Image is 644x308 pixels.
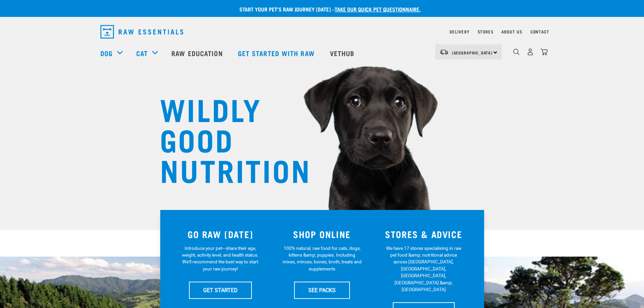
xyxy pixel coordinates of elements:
[181,245,260,273] p: Introduce your pet—share their age, weight, activity level, and health status. We'll recommend th...
[174,229,267,239] h3: GO RAW [DATE]
[527,48,534,55] img: user.png
[439,49,449,55] img: van-moving.png
[100,25,183,39] img: Raw Essentials Logo
[100,48,113,58] a: Dog
[452,51,493,54] span: [GEOGRAPHIC_DATA]
[384,245,463,293] p: We have 17 stores specialising in raw pet food &amp; nutritional advice across [GEOGRAPHIC_DATA],...
[323,40,363,67] a: Vethub
[335,7,421,10] a: take our quick pet questionnaire.
[275,229,369,239] h3: SHOP ONLINE
[541,48,548,55] img: home-icon@2x.png
[165,40,231,67] a: Raw Education
[478,30,494,33] a: Stores
[282,245,362,273] p: 100% natural, raw food for cats, dogs, kittens &amp; puppies. Including mixes, minces, bones, bro...
[95,22,549,41] nav: dropdown navigation
[530,30,549,33] a: Contact
[136,48,148,58] a: Cat
[294,282,350,299] a: SEE PACKS
[189,282,252,299] a: GET STARTED
[231,40,323,67] a: Get started with Raw
[450,30,469,33] a: Delivery
[377,229,471,239] h3: STORES & ADVICE
[160,93,295,184] h1: WILDLY GOOD NUTRITION
[513,49,520,55] img: home-icon-1@2x.png
[501,30,522,33] a: About Us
